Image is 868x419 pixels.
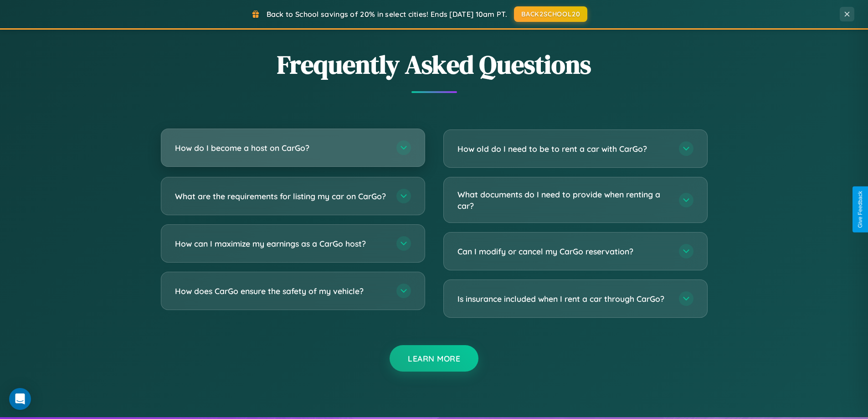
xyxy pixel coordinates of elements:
[390,345,478,372] button: Learn More
[161,47,708,82] h2: Frequently Asked Questions
[457,143,670,155] h3: How old do I need to be to rent a car with CarGo?
[457,189,670,211] h3: What documents do I need to provide when renting a car?
[175,238,387,249] h3: How can I maximize my earnings as a CarGo host?
[175,142,387,154] h3: How do I become a host on CarGo?
[457,293,670,305] h3: Is insurance included when I rent a car through CarGo?
[175,285,387,297] h3: How does CarGo ensure the safety of my vehicle?
[175,191,387,202] h3: What are the requirements for listing my car on CarGo?
[457,246,670,257] h3: Can I modify or cancel my CarGo reservation?
[857,191,863,228] div: Give Feedback
[267,10,507,19] span: Back to School savings of 20% in select cities! Ends [DATE] 10am PT.
[9,388,31,410] div: Open Intercom Messenger
[514,6,587,22] button: BACK2SCHOOL20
